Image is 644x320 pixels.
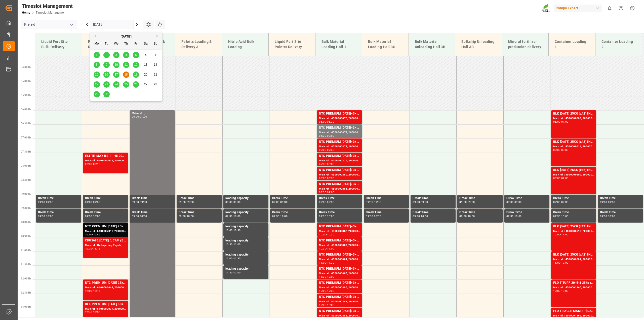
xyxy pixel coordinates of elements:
[420,215,421,217] div: -
[105,73,108,76] span: 16
[38,210,79,215] div: Break Time
[327,191,334,193] div: 09:00
[233,229,233,231] div: -
[413,215,420,217] div: 09:30
[134,63,137,66] span: 12
[225,238,266,243] div: loading capacity
[114,63,118,66] span: 10
[145,53,147,57] span: 6
[155,53,156,57] span: 7
[272,196,313,201] div: Break Time
[85,243,126,247] div: Main ref : Umlagerung Pegels,
[560,215,561,217] div: -
[225,224,266,229] div: loading capacity
[319,139,360,145] div: NTC PREMIUM [DATE]+3+TE BULK
[553,111,594,116] div: BLK [DATE] 25KG (x42) INT MTO
[553,224,594,229] div: BLK [DATE] 25KG (x42) INT MTO
[319,252,360,257] div: NTC PREMIUM [DATE]+3+TE BULK
[152,81,159,88] div: Choose Sunday, September 28th, 2025
[319,182,360,187] div: NTC PREMIUM [DATE]+3+TE BULK
[125,53,127,57] span: 4
[139,116,140,118] div: -
[85,163,92,165] div: 07:30
[459,37,498,52] div: Bulkship Unloading Hall 3B
[459,215,467,217] div: 09:30
[85,233,92,236] div: 10:00
[553,210,594,215] div: Break Time
[133,81,139,88] div: Choose Friday, September 26th, 2025
[319,201,326,203] div: 09:00
[38,215,45,217] div: 09:30
[92,247,93,250] div: -
[132,116,139,118] div: 06:00
[133,72,139,78] div: Choose Friday, September 19th, 2025
[553,149,560,151] div: 07:00
[413,210,454,215] div: Break Time
[154,73,157,76] span: 21
[327,177,334,179] div: 08:30
[553,145,594,149] div: Main ref : 4500000611, 2000000557
[46,201,53,203] div: 09:30
[46,215,53,217] div: 10:00
[467,215,467,217] div: -
[599,37,638,52] div: Container Loading 2
[124,73,128,76] span: 18
[319,37,358,52] div: Bulk Material Loading Hall 1
[93,215,100,217] div: 10:00
[133,41,139,47] div: Fr
[92,201,93,203] div: -
[154,63,157,66] span: 14
[152,52,159,58] div: Choose Sunday, September 7th, 2025
[144,73,147,76] span: 20
[553,168,594,173] div: BLK [DATE] 25KG (x42) INT MTO
[413,37,451,52] div: Bulk Material Unloading Hall 3B
[607,215,608,217] div: -
[374,215,381,217] div: 10:00
[103,91,110,97] div: Choose Tuesday, September 30th, 2025
[143,41,149,47] div: Sa
[327,149,334,151] div: 07:30
[326,149,327,151] div: -
[561,233,569,236] div: 11:00
[506,196,547,201] div: Break Time
[561,149,569,151] div: 08:00
[68,21,75,28] button: open menu
[154,83,157,86] span: 28
[326,121,327,123] div: -
[326,177,327,179] div: -
[132,196,173,201] div: Break Time
[226,37,265,52] div: Nitric Acid Bulk Loading
[21,179,31,181] span: 08:30 Hr
[554,5,602,12] div: Compo Expert
[94,72,100,78] div: Choose Monday, September 15th, 2025
[233,215,241,217] div: 10:00
[327,233,334,236] div: 10:30
[233,215,233,217] div: -
[132,215,139,217] div: 09:30
[319,191,326,193] div: 08:30
[506,201,514,203] div: 09:00
[233,243,233,245] div: -
[279,201,280,203] div: -
[90,34,162,39] div: [DATE]
[94,81,100,88] div: Choose Monday, September 22nd, 2025
[106,63,107,66] span: 9
[21,193,31,195] span: 09:00 Hr
[92,233,93,236] div: -
[413,196,454,201] div: Break Time
[114,83,118,86] span: 24
[113,41,119,47] div: We
[327,247,334,250] div: 11:00
[561,215,569,217] div: 10:00
[132,111,173,116] div: Main ref : ,
[225,229,233,231] div: 10:00
[468,201,475,203] div: 09:30
[468,215,475,217] div: 10:00
[319,233,326,236] div: 10:00
[553,139,594,145] div: BLK [DATE] 25KG (x42) INT MTO
[152,72,159,78] div: Choose Sunday, September 21st, 2025
[21,108,31,111] span: 06:00 Hr
[319,215,326,217] div: 09:30
[139,201,140,203] div: -
[319,145,360,149] div: Main ref : 4500000878, 2000000854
